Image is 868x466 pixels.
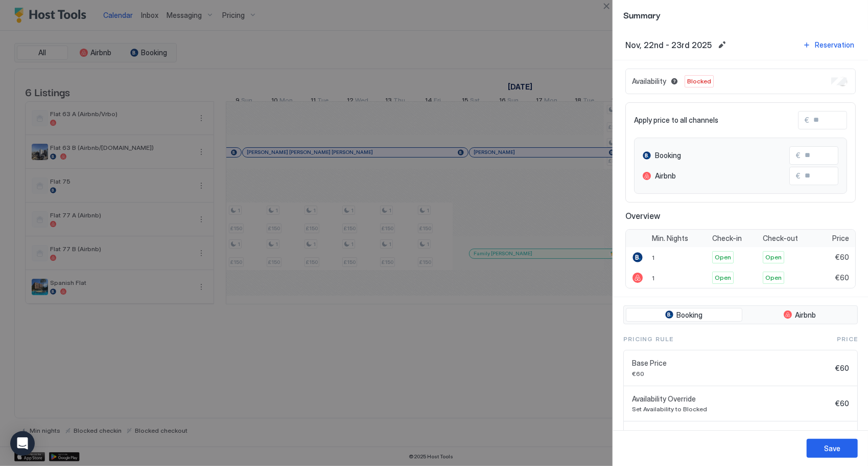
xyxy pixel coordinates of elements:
span: Apply price to all channels [634,116,718,125]
span: Open [715,273,731,282]
span: Open [715,253,731,262]
span: Summary [623,8,858,21]
button: Booking [626,308,742,322]
button: Edit date range [716,39,728,51]
span: Pricing Rule [623,335,673,344]
button: Save [807,439,858,458]
span: Base Price [632,359,831,368]
button: Blocked dates override all pricing rules and remain unavailable until manually unblocked [668,75,681,87]
span: Airbnb [655,171,676,181]
button: Airbnb [744,308,856,322]
button: Reservation [801,38,856,52]
span: Airbnb [795,310,816,320]
span: €60 [835,273,849,282]
span: €60 [835,253,849,262]
span: Open [765,253,782,262]
span: Overview [625,211,856,221]
div: Reservation [815,39,854,50]
div: Open Intercom Messenger [10,431,35,456]
span: Nov, 22nd - 23rd 2025 [625,40,712,50]
span: Price [832,234,849,243]
span: €60 [835,399,849,408]
span: Min. Nights [652,234,688,243]
span: Booking [655,151,681,160]
div: Save [824,443,840,454]
span: € [796,151,801,160]
span: Price [837,335,858,344]
span: €60 [632,370,831,378]
span: Set Availability to Blocked [632,405,831,413]
span: Availability Override [632,394,831,404]
span: Open [765,273,782,282]
span: 1 [652,254,654,261]
span: Minimum Listing Price (from Listing Settings) [632,430,831,439]
div: tab-group [623,305,858,325]
span: Availability [632,77,666,86]
span: €60 [835,364,849,373]
span: 1 [652,274,654,282]
span: Check-out [763,234,798,243]
span: Check-in [712,234,742,243]
span: Booking [676,310,702,320]
span: Blocked [687,77,711,86]
span: € [805,116,809,125]
span: € [796,171,801,181]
